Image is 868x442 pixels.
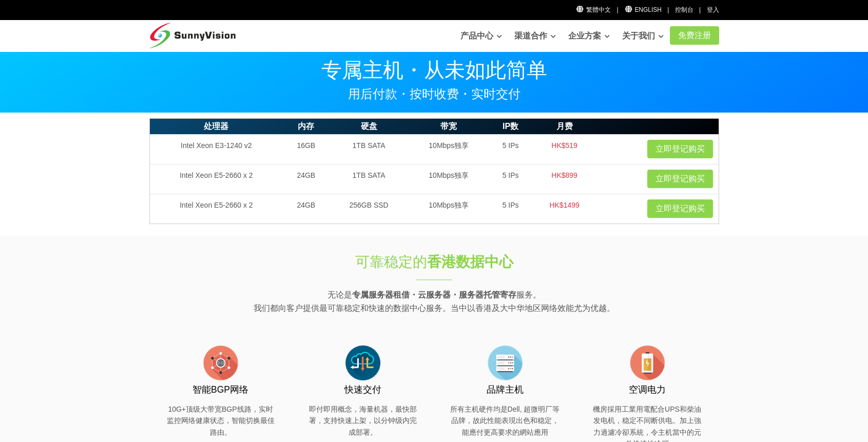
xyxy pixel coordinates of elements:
[624,6,662,13] a: English
[576,6,611,13] a: 繁體中文
[342,342,383,383] img: flat-cloud-in-out.png
[532,119,597,135] th: 月费
[707,6,719,13] a: 登入
[165,403,277,438] p: 10G+顶级大带宽BGP线路，实时监控网络健康状态，智能切换最佳路由。
[149,194,283,224] td: Intel Xeon E5-2660 x 2
[352,290,516,299] strong: 专属服务器租借・云服务器・服务器托管寄存
[568,26,610,46] a: 企业方案
[627,342,668,383] img: flat-battery.png
[532,164,597,194] td: HK$899
[489,119,532,135] th: IP数
[283,194,329,224] td: 24GB
[283,164,329,194] td: 24GB
[200,342,241,383] img: flat-internet.png
[149,60,719,80] p: 专属主机・从未如此简单
[283,119,329,135] th: 内存
[489,164,532,194] td: 5 IPs
[591,383,703,396] h3: 空调电力
[667,5,669,15] li: |
[409,134,489,164] td: 10Mbps独享
[149,288,719,315] p: 无论是 服务。 我们都向客户提供最可靠稳定和快速的数据中心服务。当中以香港及大中华地区网络效能尤为优越。
[647,199,713,218] a: 立即登记购买
[460,26,502,46] a: 产品中心
[514,26,556,46] a: 渠道合作
[149,88,719,100] p: 用后付款・按时收费・实时交付
[307,403,419,438] p: 即付即用概念，海量机器，最快部署，支持快速上架，以分钟级内完成部署。
[485,342,526,383] img: flat-server-alt.png
[149,119,283,135] th: 处理器
[329,134,408,164] td: 1TB SATA
[329,194,408,224] td: 256GB SSD
[647,170,713,188] a: 立即登记购买
[449,383,561,396] h3: 品牌主机
[409,164,489,194] td: 10Mbps独享
[647,140,713,158] a: 立即登记购买
[532,134,597,164] td: HK$519
[307,383,419,396] h3: 快速交付
[149,134,283,164] td: Intel Xeon E3-1240 v2
[622,26,664,46] a: 关于我们
[409,119,489,135] th: 带宽
[149,164,283,194] td: Intel Xeon E5-2660 x 2
[427,254,513,270] strong: 香港数据中心
[489,194,532,224] td: 5 IPs
[449,403,561,438] p: 所有主机硬件均是Dell, 超微明厂等品牌，故此性能表現出色和稳定，能應付更高要求的網站應用
[670,26,719,45] a: 免费注册
[329,164,408,194] td: 1TB SATA
[699,5,701,15] li: |
[263,252,605,272] h1: 可靠稳定的
[532,194,597,224] td: HK$1499
[616,5,618,15] li: |
[675,6,693,13] a: 控制台
[409,194,489,224] td: 10Mbps独享
[489,134,532,164] td: 5 IPs
[165,383,277,396] h3: 智能BGP网络
[329,119,408,135] th: 硬盘
[283,134,329,164] td: 16GB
